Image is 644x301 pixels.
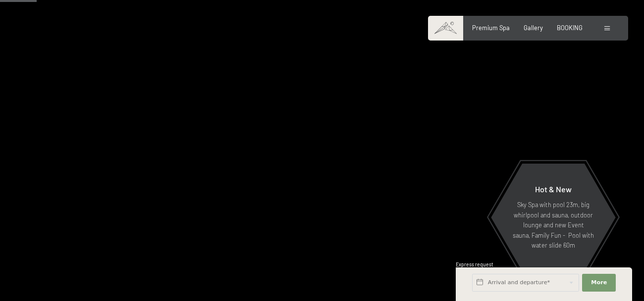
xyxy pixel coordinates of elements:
span: More [591,279,607,287]
p: Sky Spa with pool 23m, big whirlpool and sauna, outdoor lounge and new Event sauna, Family Fun - ... [510,200,596,250]
button: More [582,274,616,292]
a: Premium Spa [472,24,510,32]
span: Express request [456,261,493,267]
a: Gallery [524,24,543,32]
span: Hot & New [535,184,572,194]
a: Hot & New Sky Spa with pool 23m, big whirlpool and sauna, outdoor lounge and new Event sauna, Fam... [490,163,616,272]
a: BOOKING [557,24,583,32]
